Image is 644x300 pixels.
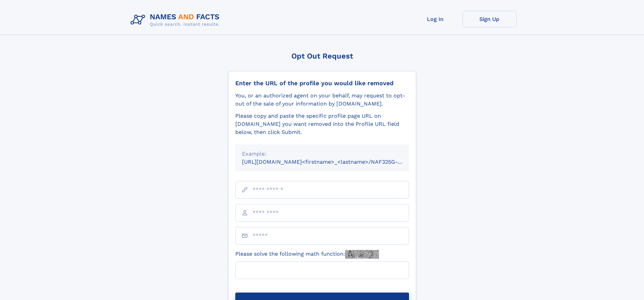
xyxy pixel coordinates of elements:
[408,11,462,27] a: Log In
[228,52,416,60] div: Opt Out Request
[462,11,517,27] a: Sign Up
[235,92,409,108] div: You, or an authorized agent on your behalf, may request to opt-out of the sale of your informatio...
[242,150,402,158] div: Example:
[242,159,422,165] small: [URL][DOMAIN_NAME]<firstname>_<lastname>/NAF325G-xxxxxxxx
[128,11,225,29] img: Logo Names and Facts
[235,79,409,87] div: Enter the URL of the profile you would like removed
[235,250,379,259] label: Please solve the following math function:
[235,112,409,136] div: Please copy and paste the specific profile page URL on [DOMAIN_NAME] you want removed into the Pr...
